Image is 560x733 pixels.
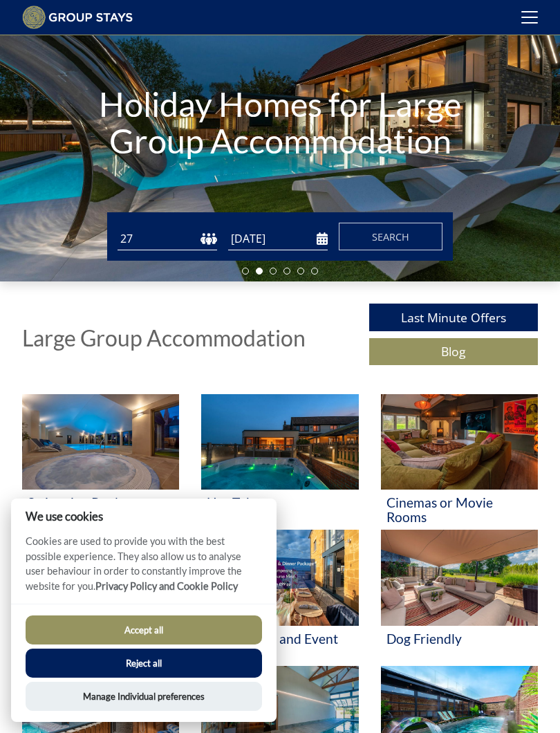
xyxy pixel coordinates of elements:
button: Reject all [26,649,262,678]
h1: Large Group Accommodation [22,326,306,350]
input: Arrival Date [228,228,328,250]
a: 'Cinemas or Movie Rooms' - Large Group Accommodation Holiday Ideas Cinemas or Movie Rooms [381,394,538,530]
h1: Holiday Homes for Large Group Accommodation [84,58,476,187]
a: Privacy Policy and Cookie Policy [95,580,238,592]
button: Accept all [26,615,262,644]
h2: We use cookies [11,510,277,523]
a: 'Dog Friendly' - Large Group Accommodation Holiday Ideas Dog Friendly [381,530,538,666]
a: 'Hot Tubs' - Large Group Accommodation Holiday Ideas Hot Tubs [201,394,358,530]
h3: Hot Tubs [207,495,353,510]
h3: Dog Friendly [386,631,532,646]
a: Last Minute Offers [369,304,538,331]
span: Search [372,230,409,243]
img: 'Hot Tubs' - Large Group Accommodation Holiday Ideas [201,394,358,490]
img: 'Cinemas or Movie Rooms' - Large Group Accommodation Holiday Ideas [381,394,538,490]
button: Search [339,223,442,250]
h3: Celebration and Event Packages [207,631,353,660]
h3: Cinemas or Movie Rooms [386,495,532,524]
button: Manage Individual preferences [26,682,262,711]
a: 'Swimming Pool' - Large Group Accommodation Holiday Ideas Swimming Pool [22,394,179,530]
img: 'Dog Friendly' - Large Group Accommodation Holiday Ideas [381,530,538,625]
p: Cookies are used to provide you with the best possible experience. They also allow us to analyse ... [11,534,277,604]
img: 'Celebration and Event Packages' - Large Group Accommodation Holiday Ideas [201,530,358,625]
img: 'Swimming Pool' - Large Group Accommodation Holiday Ideas [22,394,179,490]
a: Blog [369,338,538,365]
h3: Swimming Pool [28,495,174,510]
a: 'Celebration and Event Packages' - Large Group Accommodation Holiday Ideas Celebration and Event ... [201,530,358,666]
img: Group Stays [22,6,133,29]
